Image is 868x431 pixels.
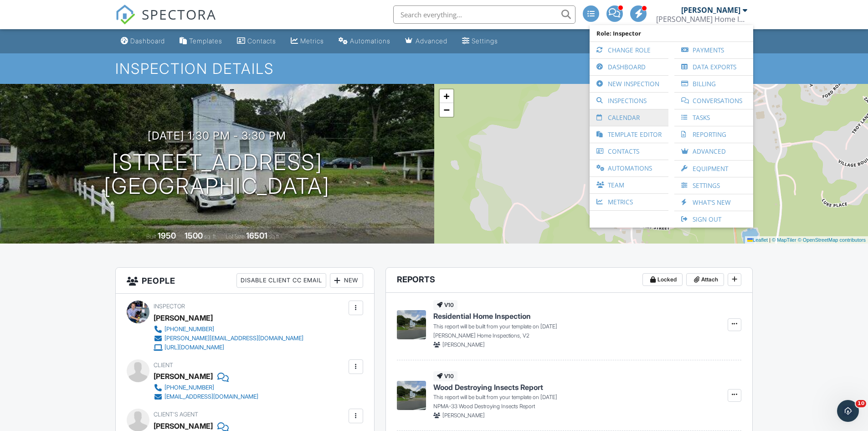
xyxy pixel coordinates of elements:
a: Settings [679,177,749,194]
a: SPECTORA [115,12,216,31]
a: Contacts [594,143,664,160]
div: Templates [189,37,222,45]
a: Reporting [679,126,749,143]
a: Calendar [594,109,664,126]
img: The Best Home Inspection Software - Spectora [115,5,135,25]
a: [EMAIL_ADDRESS][DOMAIN_NAME] [154,392,258,401]
a: Advanced [679,143,749,160]
a: © MapTiler [772,237,796,243]
span: + [443,90,449,102]
h1: Inspection Details [115,61,753,77]
a: Data Exports [679,59,749,75]
div: Knox Home Inspections [656,15,747,24]
a: Dashboard [594,59,664,75]
div: Disable Client CC Email [236,273,326,288]
div: 16501 [246,231,267,240]
div: [EMAIL_ADDRESS][DOMAIN_NAME] [164,393,258,400]
div: Settings [472,37,498,45]
a: Conversations [679,93,749,109]
a: Equipment [679,161,749,177]
span: SPECTORA [142,5,216,24]
span: − [443,104,449,115]
a: [PHONE_NUMBER] [154,383,258,392]
h3: [DATE] 1:30 pm - 3:30 pm [148,130,286,142]
a: Automations [594,160,664,177]
div: [URL][DOMAIN_NAME] [164,344,224,351]
span: Client [154,362,173,369]
iframe: Intercom live chat [837,400,859,422]
a: Templates [176,33,226,50]
div: [PHONE_NUMBER] [164,326,214,333]
input: Search everything... [393,5,575,24]
span: sq.ft. [269,233,280,240]
span: | [769,237,770,243]
span: Role: Inspector [594,25,749,42]
a: Automations (Advanced) [335,33,394,50]
a: What's New [679,194,749,211]
span: Client's Agent [154,411,198,418]
span: sq. ft. [204,233,217,240]
div: Contacts [247,37,276,45]
a: Billing [679,76,749,92]
div: [PERSON_NAME] [154,311,213,325]
div: Dashboard [130,37,165,45]
a: [URL][DOMAIN_NAME] [154,343,303,352]
a: Metrics [287,33,328,50]
a: Leaflet [747,237,768,243]
h3: People [116,268,374,294]
div: New [330,273,363,288]
span: 10 [856,400,866,407]
h1: [STREET_ADDRESS] [GEOGRAPHIC_DATA] [104,151,330,199]
a: Zoom in [440,89,453,103]
a: Template Editor [594,126,664,143]
span: Inspector [154,303,185,310]
a: Team [594,177,664,193]
div: [PERSON_NAME] [154,369,213,383]
a: Inspections [594,93,664,109]
div: 1950 [158,231,176,240]
span: Lot Size [226,233,245,240]
a: Settings [458,33,502,50]
a: © OpenStreetMap contributors [798,237,866,243]
a: Change Role [594,42,664,58]
a: [PERSON_NAME][EMAIL_ADDRESS][DOMAIN_NAME] [154,334,303,343]
div: [PERSON_NAME] [681,5,740,15]
a: Sign Out [679,211,749,228]
div: Automations [350,37,390,45]
a: Contacts [233,33,280,50]
div: Metrics [300,37,324,45]
div: 1500 [185,231,203,240]
span: Built [146,233,156,240]
a: Tasks [679,109,749,126]
div: [PHONE_NUMBER] [164,384,214,391]
div: Advanced [416,37,447,45]
a: [PHONE_NUMBER] [154,325,303,334]
a: Zoom out [440,103,453,117]
a: Advanced [401,33,451,50]
a: Metrics [594,194,664,210]
div: [PERSON_NAME][EMAIL_ADDRESS][DOMAIN_NAME] [164,335,303,342]
a: Dashboard [117,33,169,50]
a: Payments [679,42,749,58]
a: New Inspection [594,76,664,92]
